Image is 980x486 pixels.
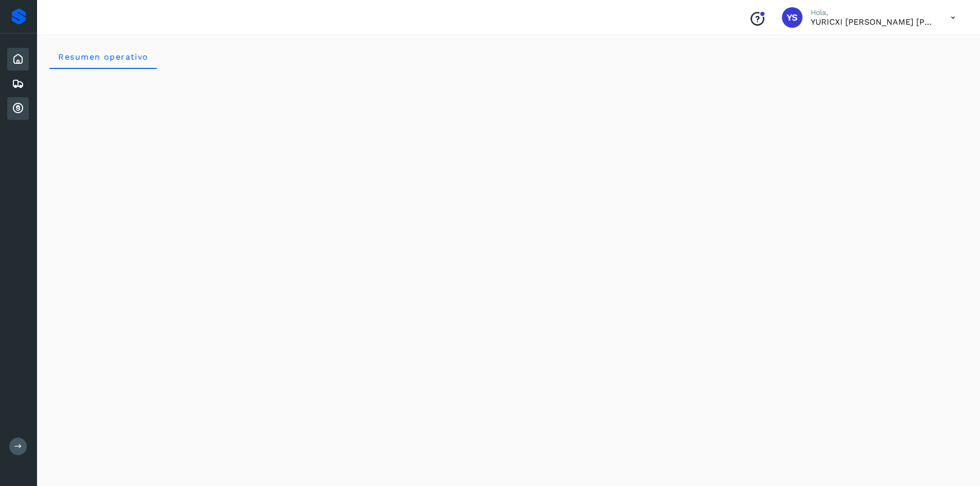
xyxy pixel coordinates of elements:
[58,52,149,62] span: Resumen operativo
[7,48,29,70] div: Inicio
[811,17,934,27] p: YURICXI SARAHI CANIZALES AMPARO
[811,8,934,17] p: Hola,
[7,97,29,120] div: Cuentas por cobrar
[7,73,29,95] div: Embarques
